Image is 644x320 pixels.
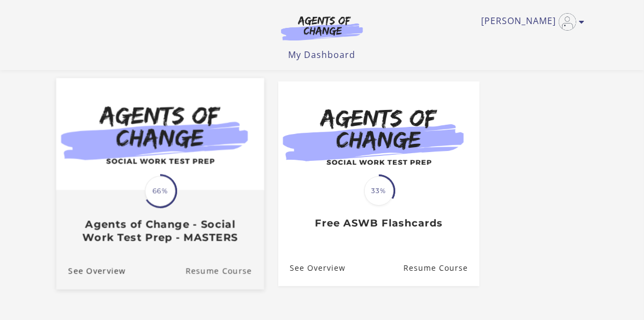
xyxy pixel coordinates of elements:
[270,15,374,40] img: Agents of Change Logo
[56,253,126,289] a: Agents of Change - Social Work Test Prep - MASTERS: See Overview
[290,217,467,230] h3: Free ASWB Flashcards
[278,251,346,286] a: Free ASWB Flashcards: See Overview
[364,176,394,206] span: 33%
[403,251,479,286] a: Free ASWB Flashcards: Resume Course
[145,176,175,207] span: 66%
[68,218,252,243] h3: Agents of Change - Social Work Test Prep - MASTERS
[185,253,264,289] a: Agents of Change - Social Work Test Prep - MASTERS: Resume Course
[481,13,579,31] a: Toggle menu
[289,49,356,61] a: My Dashboard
